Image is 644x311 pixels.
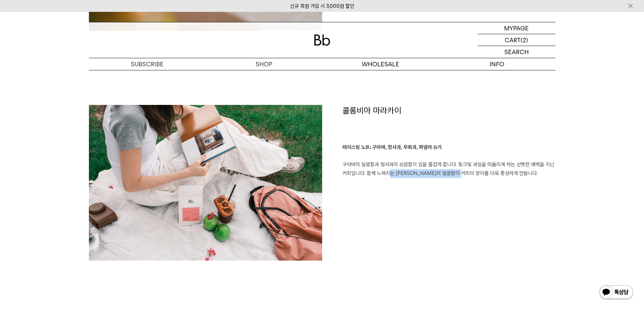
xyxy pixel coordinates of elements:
[504,22,529,34] p: MYPAGE
[206,58,322,70] a: SHOP
[342,105,555,143] h1: 콜롬비아 마라카이
[290,3,354,9] a: 신규 회원 가입 시 3,000원 할인
[342,143,555,178] p: 구아바의 달콤함과 청사과의 상큼함이 입을 즐겁게 합니다. 핑크빛 과일을 떠올리게 하는 산뜻한 매력을 지닌 커피입니다. 함께 느껴지는 [PERSON_NAME]의 달콤함이 커피의...
[521,34,528,46] p: (2)
[89,58,206,70] a: SUBSCRIBE
[322,58,439,70] p: WHOLESALE
[505,34,521,46] p: CART
[478,22,555,34] a: MYPAGE
[342,144,442,150] b: 테이스팅 노트: 구아바, 청사과, 무화과, 파넬라 슈거
[504,46,529,58] p: SEARCH
[314,35,330,46] img: 로고
[89,105,322,261] img: 6f2c0ecf5c9d63eb7c2cb77e014dcaaf_103635.jpg
[599,285,634,301] img: 카카오톡 채널 1:1 채팅 버튼
[478,34,555,46] a: CART (2)
[439,58,555,70] p: INFO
